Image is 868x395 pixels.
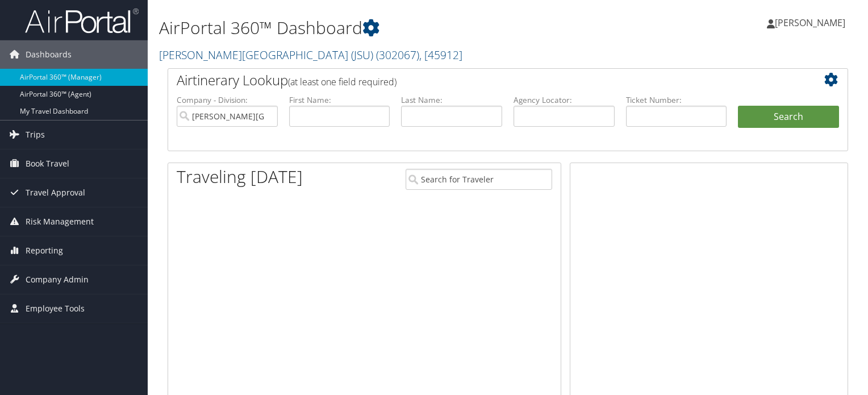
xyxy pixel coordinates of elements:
[376,47,419,63] span: ( 302067 )
[26,265,89,294] span: Company Admin
[177,70,782,90] h2: Airtinerary Lookup
[26,207,94,236] span: Risk Management
[159,47,462,63] a: [PERSON_NAME][GEOGRAPHIC_DATA] (JSU)
[289,94,390,106] label: First Name:
[288,76,397,88] span: (at least one field required)
[159,16,624,40] h1: AirPortal 360™ Dashboard
[26,149,69,178] span: Book Travel
[767,6,857,40] a: [PERSON_NAME]
[406,169,552,190] input: Search for Traveler
[177,165,303,189] h1: Traveling [DATE]
[26,236,63,265] span: Reporting
[775,16,845,29] span: [PERSON_NAME]
[419,47,462,63] span: , [ 45912 ]
[626,94,727,106] label: Ticket Number:
[25,7,139,34] img: airportal-logo.png
[401,94,502,106] label: Last Name:
[26,40,72,69] span: Dashboards
[514,94,615,106] label: Agency Locator:
[26,178,85,207] span: Travel Approval
[26,120,45,149] span: Trips
[177,94,278,106] label: Company - Division:
[738,106,839,128] button: Search
[26,294,85,323] span: Employee Tools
